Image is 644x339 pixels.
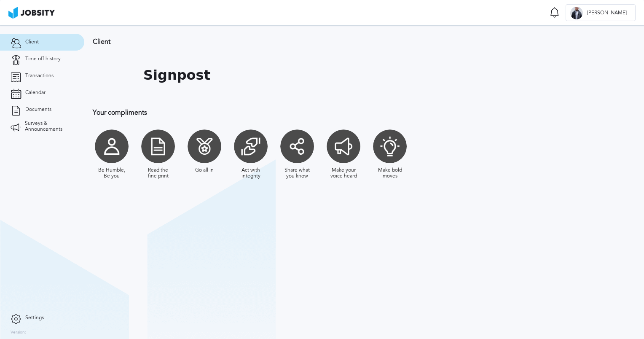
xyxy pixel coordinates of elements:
span: [PERSON_NAME] [583,10,631,16]
button: A[PERSON_NAME] [566,4,636,21]
div: Read the fine print [143,167,173,179]
span: Documents [25,107,51,113]
span: Calendar [25,90,46,96]
span: Client [25,39,39,45]
span: Time off history [25,56,61,62]
div: Make your voice heard [329,167,358,179]
span: Settings [25,315,44,321]
div: Act with integrity [236,167,266,179]
div: Go all in [195,167,214,173]
h3: Your compliments [93,109,550,116]
div: A [570,7,583,19]
h1: Signpost [143,67,210,83]
span: Transactions [25,73,54,79]
div: Make bold moves [375,167,405,179]
img: ab4bad089aa723f57921c736e9817d99.png [8,7,55,19]
div: Share what you know [282,167,312,179]
label: Version: [11,330,26,335]
h3: Client [93,38,550,46]
div: Be Humble, Be you [97,167,126,179]
span: Surveys & Announcements [25,121,74,132]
